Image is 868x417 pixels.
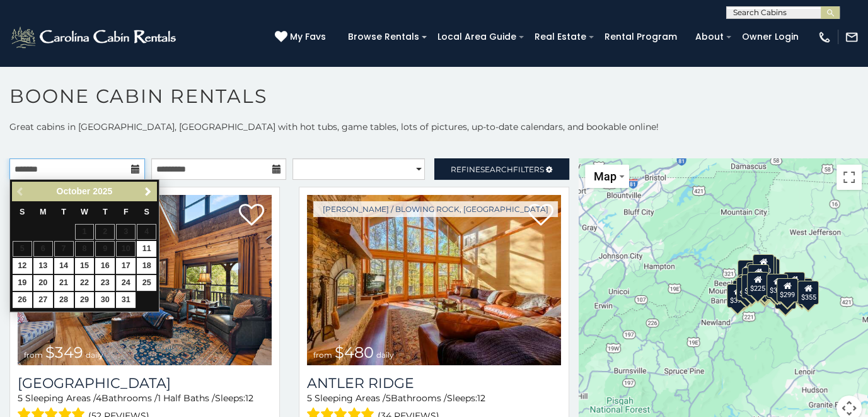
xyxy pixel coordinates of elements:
[386,392,391,404] span: 5
[736,277,757,301] div: $325
[54,275,74,291] a: 21
[9,25,180,50] img: White-1-2.png
[342,27,425,47] a: Browse Rentals
[836,165,862,190] button: Toggle fullscreen view
[307,375,561,392] a: Antler Ridge
[54,292,74,308] a: 28
[75,292,95,308] a: 29
[598,27,683,47] a: Rental Program
[40,208,47,216] span: Monday
[13,292,32,308] a: 26
[585,165,629,188] button: Change map style
[75,275,95,291] a: 22
[818,30,831,44] img: phone-regular-white.png
[33,292,53,308] a: 27
[13,275,32,291] a: 19
[81,208,88,216] span: Wednesday
[137,241,156,257] a: 11
[741,274,762,298] div: $395
[689,27,730,47] a: About
[116,292,136,308] a: 31
[753,254,774,278] div: $320
[767,274,788,298] div: $380
[313,350,332,360] span: from
[451,165,544,174] span: Refine Filters
[313,201,558,217] a: [PERSON_NAME] / Blowing Rock, [GEOGRAPHIC_DATA]
[777,278,798,302] div: $299
[275,30,329,44] a: My Favs
[96,392,101,404] span: 4
[755,256,777,280] div: $255
[335,343,374,361] span: $480
[95,258,115,274] a: 16
[93,186,112,196] span: 2025
[143,187,153,197] span: Next
[33,275,53,291] a: 20
[434,158,570,180] a: RefineSearchFilters
[61,208,66,216] span: Tuesday
[845,30,859,44] img: mail-regular-white.png
[758,259,779,283] div: $250
[239,203,264,229] a: Add to favorites
[290,30,326,44] span: My Favs
[528,27,593,47] a: Real Estate
[726,284,748,308] div: $375
[594,170,616,183] span: Map
[480,165,513,174] span: Search
[158,392,215,404] span: 1 Half Baths /
[477,392,485,404] span: 12
[24,350,43,360] span: from
[307,195,561,365] img: Antler Ridge
[137,258,156,274] a: 18
[33,258,53,274] a: 13
[144,208,149,216] span: Saturday
[431,27,523,47] a: Local Area Guide
[307,392,312,404] span: 5
[86,350,103,360] span: daily
[140,184,156,199] a: Next
[737,260,758,284] div: $635
[124,208,129,216] span: Friday
[116,258,136,274] a: 17
[95,275,115,291] a: 23
[45,343,83,361] span: $349
[54,258,74,274] a: 14
[797,281,819,305] div: $355
[95,292,115,308] a: 30
[57,186,91,196] span: October
[20,208,25,216] span: Sunday
[376,350,394,360] span: daily
[245,392,253,404] span: 12
[13,258,32,274] a: 12
[137,275,156,291] a: 25
[736,27,805,47] a: Owner Login
[307,195,561,365] a: Antler Ridge from $480 daily
[746,272,768,296] div: $225
[116,275,136,291] a: 24
[748,264,769,288] div: $210
[18,375,272,392] h3: Diamond Creek Lodge
[784,272,805,296] div: $930
[75,258,95,274] a: 15
[18,392,23,404] span: 5
[18,375,272,392] a: [GEOGRAPHIC_DATA]
[103,208,108,216] span: Thursday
